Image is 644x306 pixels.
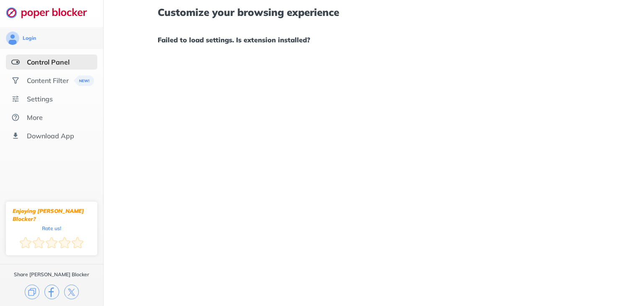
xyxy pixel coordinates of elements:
div: Enjoying [PERSON_NAME] Blocker? [13,207,91,223]
img: settings.svg [11,95,20,103]
div: Content Filter [27,76,69,85]
div: Login [23,35,36,41]
img: avatar.svg [6,31,19,45]
img: download-app.svg [11,132,20,140]
img: copy.svg [25,285,39,299]
img: x.svg [64,285,79,299]
div: Control Panel [27,58,70,66]
h1: Customize your browsing experience [158,7,590,18]
img: facebook.svg [44,285,59,299]
img: logo-webpage.svg [6,7,96,18]
div: Rate us! [42,226,61,230]
img: about.svg [11,113,20,122]
div: Share [PERSON_NAME] Blocker [14,271,89,278]
div: Download App [27,132,74,140]
img: menuBanner.svg [74,75,94,86]
div: More [27,113,43,122]
div: Settings [27,95,53,103]
img: features-selected.svg [11,58,20,66]
img: social.svg [11,76,20,85]
h1: Failed to load settings. Is extension installed? [158,34,590,45]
